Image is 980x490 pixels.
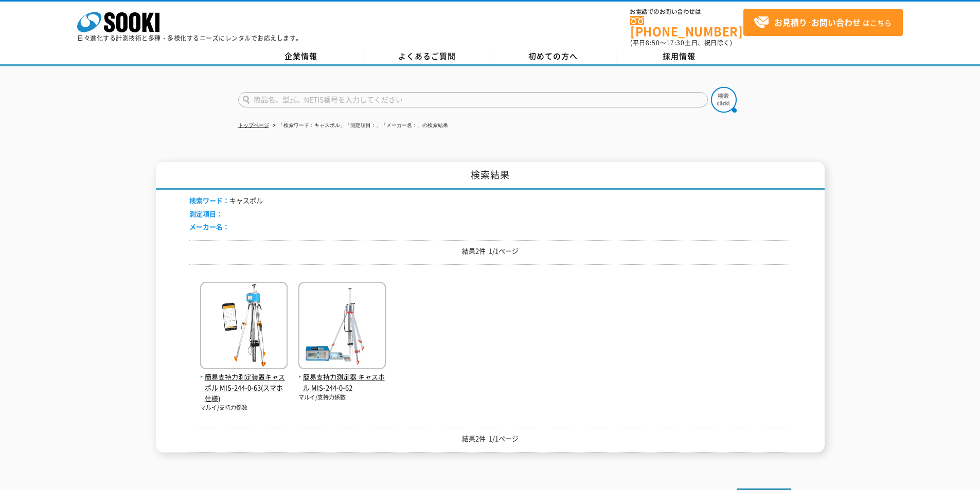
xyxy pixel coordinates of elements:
h1: 検索結果 [156,162,825,190]
p: マルイ/支持力係数 [298,393,386,402]
span: 初めての方へ [528,50,578,62]
p: マルイ/支持力係数 [200,404,288,412]
a: 簡易支持力測定器 キャスポル MIS-244-0-62 [298,361,386,393]
a: 初めての方へ [490,49,616,64]
span: お電話でのお問い合わせは [630,9,743,15]
strong: お見積り･お問い合わせ [774,16,861,28]
a: [PHONE_NUMBER] [630,16,743,37]
a: 簡易支持力測定装置キャスポル MIS-244-0-63(スマホ仕様) [200,361,288,404]
span: 検索ワード： [189,195,229,205]
span: 簡易支持力測定装置キャスポル MIS-244-0-63(スマホ仕様) [200,372,288,404]
input: 商品名、型式、NETIS番号を入力してください [238,92,708,107]
span: 17:30 [666,38,685,47]
span: 8:50 [646,38,660,47]
p: 結果2件 1/1ページ [189,433,791,444]
img: キャスポル MIS-244-0-62 [298,282,386,372]
a: トップページ [238,122,269,128]
li: 「検索ワード：キャスポル」「測定項目：」「メーカー名：」の検索結果 [271,120,448,131]
span: 測定項目： [189,209,223,219]
span: メーカー名： [189,222,229,231]
img: MIS-244-0-63(スマホ仕様) [200,282,288,372]
span: はこちら [754,15,892,30]
p: 日々進化する計測技術と多種・多様化するニーズにレンタルでお応えします。 [77,35,302,41]
p: 結果2件 1/1ページ [189,246,791,257]
span: 簡易支持力測定器 キャスポル MIS-244-0-62 [298,372,386,393]
span: (平日 ～ 土日、祝日除く) [630,38,732,47]
a: 採用情報 [616,49,742,64]
li: キャスポル [189,195,263,206]
a: 企業情報 [238,49,364,64]
a: お見積り･お問い合わせはこちら [743,9,903,36]
a: よくあるご質問 [364,49,490,64]
img: btn_search.png [711,87,737,113]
